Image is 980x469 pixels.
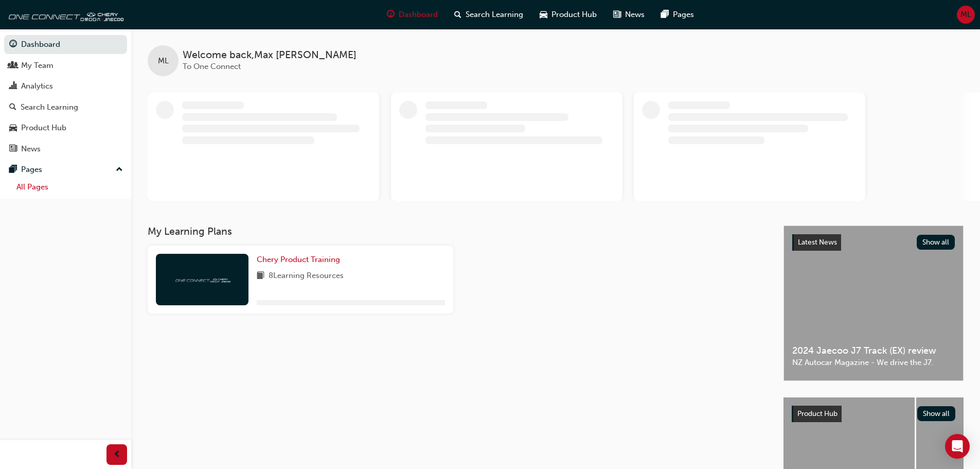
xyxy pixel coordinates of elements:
[9,61,17,71] span: people-icon
[9,103,16,112] span: search-icon
[4,160,127,179] button: Pages
[21,80,53,92] div: Analytics
[21,101,78,113] div: Search Learning
[4,77,127,96] a: Analytics
[113,448,121,461] span: prev-icon
[798,238,837,247] span: Latest News
[792,345,955,357] span: 2024 Jaecoo J7 Track (EX) review
[21,122,66,134] div: Product Hub
[792,406,955,422] a: Product HubShow all
[4,33,127,160] button: DashboardMy TeamAnalyticsSearch LearningProduct HubNews
[4,118,127,137] a: Product Hub
[466,9,523,21] span: Search Learning
[661,8,669,21] span: pages-icon
[797,409,838,418] span: Product Hub
[257,255,340,264] span: Chery Product Training
[5,4,123,25] img: oneconnect
[9,145,17,154] span: news-icon
[945,434,970,459] div: Open Intercom Messenger
[917,406,956,421] button: Show all
[21,143,41,155] div: News
[379,4,446,25] a: guage-iconDashboard
[158,55,169,67] span: ML
[625,9,645,21] span: News
[148,225,767,237] h3: My Learning Plans
[605,4,653,25] a: news-iconNews
[673,9,694,21] span: Pages
[183,49,357,61] span: Welcome back , Max [PERSON_NAME]
[21,60,54,72] div: My Team
[9,165,17,175] span: pages-icon
[613,8,621,21] span: news-icon
[653,4,702,25] a: pages-iconPages
[257,270,264,283] span: book-icon
[9,82,17,91] span: chart-icon
[783,225,964,381] a: Latest NewsShow all2024 Jaecoo J7 Track (EX) reviewNZ Autocar Magazine - We drive the J7.
[4,56,127,75] a: My Team
[9,40,17,49] span: guage-icon
[540,8,547,21] span: car-icon
[454,8,461,21] span: search-icon
[957,6,975,24] button: ML
[257,254,344,266] a: Chery Product Training
[21,164,42,176] div: Pages
[917,235,955,250] button: Show all
[269,270,344,283] span: 8 Learning Resources
[174,274,230,284] img: oneconnect
[4,98,127,117] a: Search Learning
[387,8,395,21] span: guage-icon
[9,124,17,133] span: car-icon
[960,9,971,21] span: ML
[183,62,241,71] span: To One Connect
[792,357,955,369] span: NZ Autocar Magazine - We drive the J7.
[12,179,127,195] a: All Pages
[4,35,127,54] a: Dashboard
[116,163,123,177] span: up-icon
[446,4,531,25] a: search-iconSearch Learning
[551,9,597,21] span: Product Hub
[399,9,438,21] span: Dashboard
[792,234,955,251] a: Latest NewsShow all
[4,140,127,159] a: News
[531,4,605,25] a: car-iconProduct Hub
